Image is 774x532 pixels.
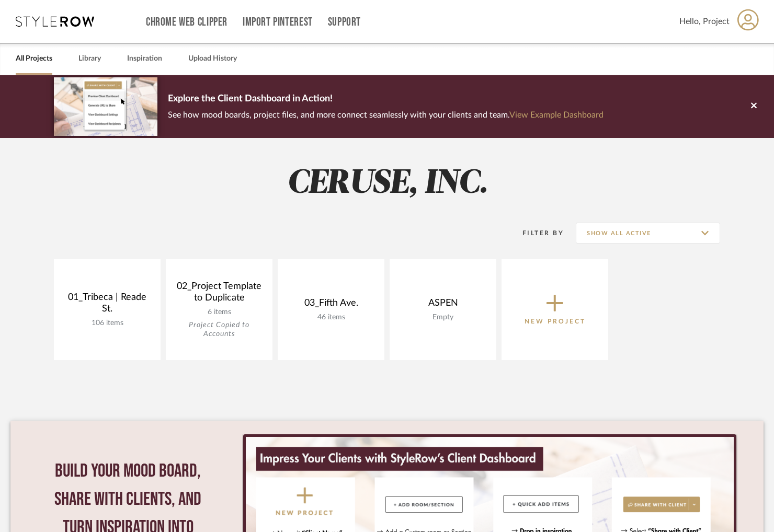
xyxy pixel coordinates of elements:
a: Support [328,18,361,27]
a: Inspiration [127,52,162,66]
a: Upload History [188,52,237,66]
p: See how mood boards, project files, and more connect seamlessly with your clients and team. [168,108,604,122]
div: 03_Fifth Ave. [286,297,376,313]
img: d5d033c5-7b12-40c2-a960-1ecee1989c38.png [54,77,157,135]
div: Filter By [509,228,564,238]
p: Explore the Client Dashboard in Action! [168,91,604,108]
div: ASPEN [398,297,488,313]
a: Library [78,52,101,66]
div: Empty [398,313,488,322]
a: View Example Dashboard [509,111,604,119]
button: New Project [502,259,608,360]
a: All Projects [16,52,52,66]
div: 46 items [286,313,376,322]
div: 01_Tribeca | Reade St. [62,292,152,319]
h2: CERUSE, INC. [10,164,764,203]
div: Project Copied to Accounts [174,321,264,339]
a: Import Pinterest [243,18,313,27]
div: 6 items [174,308,264,317]
div: 106 items [62,319,152,328]
div: 02_Project Template to Duplicate [174,281,264,308]
p: New Project [525,316,586,327]
span: Hello, Project [679,15,730,28]
a: Chrome Web Clipper [146,18,227,27]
